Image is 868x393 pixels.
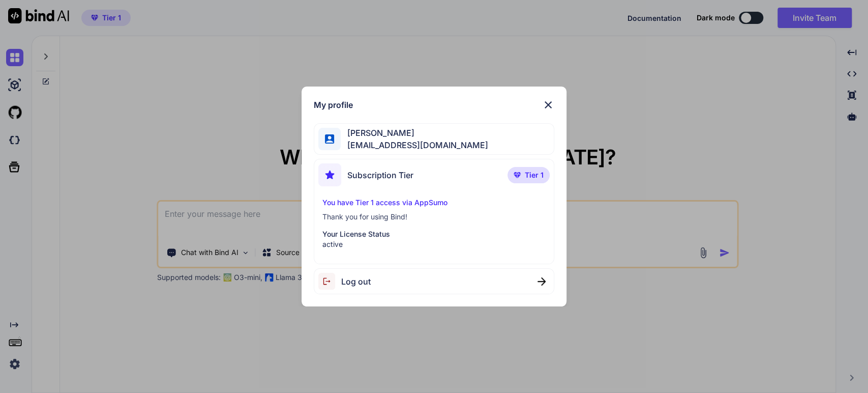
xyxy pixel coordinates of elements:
[325,134,335,144] img: profile
[341,275,371,288] span: Log out
[318,163,341,186] img: subscription
[322,239,546,249] p: active
[525,170,544,180] span: Tier 1
[537,277,546,286] img: close
[314,99,353,111] h1: My profile
[514,172,521,178] img: premium
[341,127,488,139] span: [PERSON_NAME]
[318,273,341,290] img: logout
[341,139,488,151] span: [EMAIL_ADDRESS][DOMAIN_NAME]
[322,198,546,208] p: You have Tier 1 access via AppSumo
[347,169,413,181] span: Subscription Tier
[322,229,546,239] p: Your License Status
[322,212,546,222] p: Thank you for using Bind!
[542,99,554,111] img: close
